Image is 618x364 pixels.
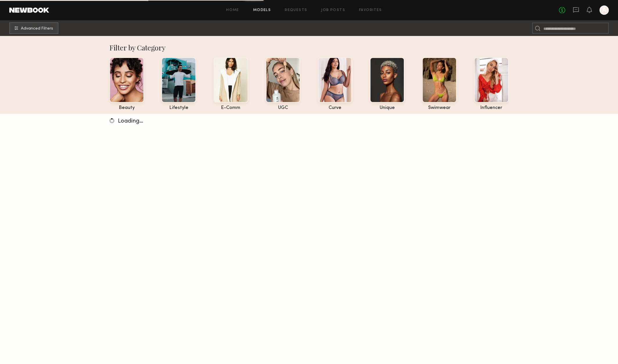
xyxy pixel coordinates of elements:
div: lifestyle [161,105,196,110]
a: Home [226,8,239,12]
div: unique [370,105,404,110]
span: Loading… [118,119,143,124]
a: Models [253,8,271,12]
a: Job Posts [321,8,345,12]
div: influencer [474,105,509,110]
div: Filter by Category [109,43,509,52]
div: swimwear [422,105,457,110]
a: Favorites [359,8,382,12]
div: curve [318,105,352,110]
div: e-comm [214,105,248,110]
span: Advanced Filters [21,27,53,31]
button: Advanced Filters [9,22,58,34]
a: Requests [285,8,307,12]
div: UGC [266,105,300,110]
a: A [599,6,609,15]
div: beauty [109,105,144,110]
